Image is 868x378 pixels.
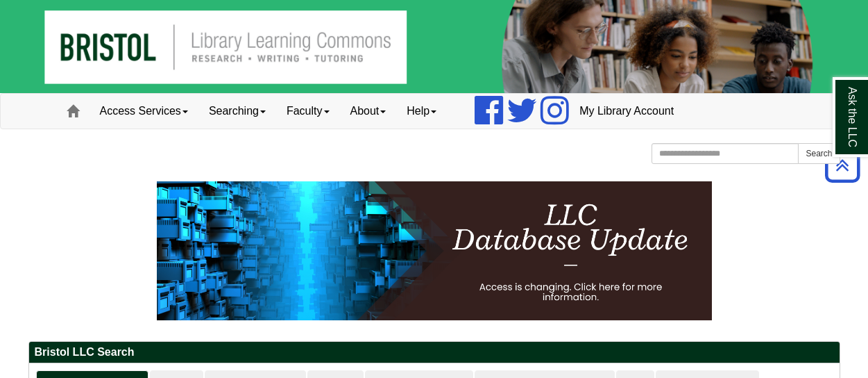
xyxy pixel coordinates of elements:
[198,94,276,129] a: Searching
[820,156,865,174] a: Back to Top
[396,94,447,129] a: Help
[157,181,712,320] img: HTML tutorial
[569,94,684,129] a: My Library Account
[340,94,397,129] a: About
[29,342,840,363] h2: Bristol LLC Search
[276,94,340,129] a: Faculty
[90,94,198,129] a: Access Services
[798,143,840,164] button: Search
